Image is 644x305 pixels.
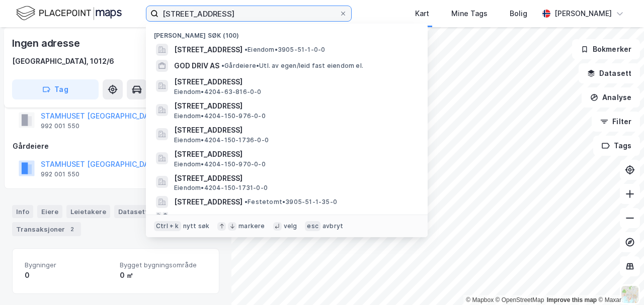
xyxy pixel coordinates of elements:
[154,221,181,231] div: Ctrl + k
[41,170,79,178] div: 992 001 550
[25,269,112,281] div: 0
[174,124,416,136] span: [STREET_ADDRESS]
[12,55,114,67] div: [GEOGRAPHIC_DATA], 1012/6
[593,136,640,156] button: Tags
[284,222,297,230] div: velg
[510,8,527,20] div: Bolig
[221,62,224,69] span: •
[245,46,325,54] span: Eiendom • 3905-51-1-0-0
[41,122,79,130] div: 992 001 550
[174,184,268,192] span: Eiendom • 4204-150-1731-0-0
[594,257,644,305] div: Kontrollprogram for chat
[245,46,248,53] span: •
[579,63,640,83] button: Datasett
[174,60,219,72] span: GOD DRIV AS
[120,261,207,269] span: Bygget bygningsområde
[451,8,488,20] div: Mine Tags
[183,222,210,230] div: nytt søk
[114,205,152,218] div: Datasett
[466,296,494,303] a: Mapbox
[174,196,243,208] span: [STREET_ADDRESS]
[415,8,429,20] div: Kart
[572,39,640,59] button: Bokmerker
[12,205,33,218] div: Info
[174,88,262,96] span: Eiendom • 4204-63-816-0-0
[13,140,219,152] div: Gårdeiere
[238,222,265,230] div: markere
[554,8,612,20] div: [PERSON_NAME]
[221,62,363,70] span: Gårdeiere • Utl. av egen/leid fast eiendom el.
[245,198,337,206] span: Festetomt • 3905-51-1-35-0
[174,160,266,168] span: Eiendom • 4204-150-970-0-0
[582,87,640,108] button: Analyse
[16,5,122,22] img: logo.f888ab2527a4732fd821a326f86c7f29.svg
[158,6,339,21] input: Søk på adresse, matrikkel, gårdeiere, leietakere eller personer
[305,221,320,231] div: esc
[174,148,416,160] span: [STREET_ADDRESS]
[594,257,644,305] iframe: Chat Widget
[66,205,110,218] div: Leietakere
[120,269,207,281] div: 0 ㎡
[174,44,243,56] span: [STREET_ADDRESS]
[25,261,112,269] span: Bygninger
[174,112,266,120] span: Eiendom • 4204-150-976-0-0
[174,76,416,88] span: [STREET_ADDRESS]
[37,205,62,218] div: Eiere
[12,79,99,99] button: Tag
[496,296,544,303] a: OpenStreetMap
[547,296,597,303] a: Improve this map
[174,172,416,184] span: [STREET_ADDRESS]
[146,24,428,42] div: [PERSON_NAME] søk (100)
[592,112,640,132] button: Filter
[67,224,77,234] div: 2
[174,136,269,144] span: Eiendom • 4204-150-1736-0-0
[174,100,416,112] span: [STREET_ADDRESS]
[12,35,82,51] div: Ingen adresse
[323,222,343,230] div: avbryt
[174,212,204,224] button: Vis flere
[12,222,81,236] div: Transaksjoner
[245,198,248,206] span: •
